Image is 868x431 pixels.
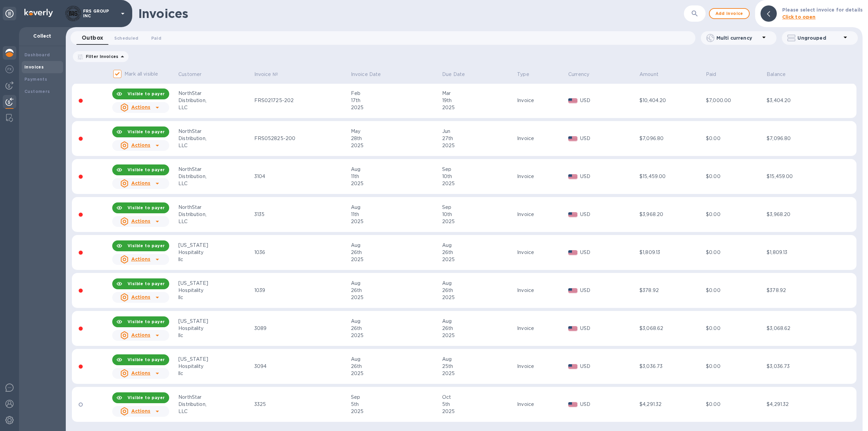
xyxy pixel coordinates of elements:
div: Invoice [517,211,566,218]
div: Aug [442,242,515,249]
div: 17th [351,97,440,104]
div: 2025 [442,294,515,301]
img: USD [568,98,577,103]
b: Visible to payer [127,243,165,248]
p: Currency [568,71,589,78]
div: Invoice [517,173,566,180]
div: Distribution, [178,211,252,218]
div: FRS021725-202 [254,97,349,104]
img: USD [568,402,577,407]
u: Actions [131,180,151,186]
div: NorthStar [178,90,252,97]
b: Invoices [24,64,44,70]
b: Visible to payer [127,319,165,324]
b: Visible to payer [127,167,165,172]
div: LLC [178,180,252,187]
div: $3,068.62 [639,325,704,332]
div: $7,000.00 [706,97,765,104]
p: Due Date [442,71,465,78]
div: 26th [351,249,440,256]
u: Actions [131,104,151,110]
div: [US_STATE] [178,280,252,287]
div: 1036 [254,249,349,256]
div: 2025 [442,256,515,263]
div: Invoice [517,363,566,370]
div: $3,404.20 [767,97,831,104]
div: 3104 [254,173,349,180]
div: $0.00 [706,249,765,256]
b: Visible to payer [127,357,165,362]
p: Customer [178,71,201,78]
div: $3,036.73 [639,363,704,370]
p: USD [580,325,637,332]
h1: Invoices [138,6,188,21]
div: 26th [442,325,515,332]
u: Actions [131,218,151,224]
div: llc [178,294,252,301]
p: Paid [706,71,716,78]
div: Invoice [517,97,566,104]
p: USD [580,173,637,180]
b: Visible to payer [127,281,165,286]
div: Distribution, [178,97,252,104]
b: Dashboard [24,52,50,57]
p: USD [580,249,637,256]
div: 2025 [442,408,515,415]
span: Type [517,71,538,78]
span: Add invoice [715,9,744,18]
u: Actions [131,142,151,148]
b: Visible to payer [127,129,165,134]
div: $10,404.20 [639,97,704,104]
u: Actions [131,294,151,300]
div: Mar [442,90,515,97]
div: Sep [442,204,515,211]
div: 2025 [351,142,440,149]
img: USD [568,326,577,331]
div: 19th [442,97,515,104]
p: Filter Invoices [83,54,118,59]
button: Add invoice [709,8,750,19]
div: 3135 [254,211,349,218]
div: Aug [442,318,515,325]
div: $15,459.00 [767,173,831,180]
div: 26th [351,363,440,370]
div: NorthStar [178,394,252,401]
div: $15,459.00 [639,173,704,180]
div: $0.00 [706,325,765,332]
div: $378.92 [767,287,831,294]
div: 2025 [351,104,440,111]
div: 25th [442,363,515,370]
img: USD [568,212,577,217]
u: Actions [131,256,151,262]
div: 27th [442,135,515,142]
div: 2025 [351,180,440,187]
p: Amount [639,71,658,78]
div: $0.00 [706,211,765,218]
div: [US_STATE] [178,356,252,363]
div: Distribution, [178,135,252,142]
div: $0.00 [706,135,765,142]
div: Invoice [517,325,566,332]
div: 26th [351,325,440,332]
div: Invoice [517,287,566,294]
div: 2025 [442,218,515,225]
b: Customers [24,89,50,94]
u: Actions [131,370,151,376]
div: 1039 [254,287,349,294]
div: LLC [178,104,252,111]
div: LLC [178,142,252,149]
div: Aug [351,280,440,287]
div: Jun [442,128,515,135]
div: Aug [351,166,440,173]
div: Distribution, [178,401,252,408]
div: 3089 [254,325,349,332]
div: FRS052825-200 [254,135,349,142]
div: 2025 [351,256,440,263]
div: 10th [442,211,515,218]
div: $1,809.13 [767,249,831,256]
p: Multi currency [716,35,760,41]
div: 10th [442,173,515,180]
div: LLC [178,408,252,415]
p: USD [580,401,637,408]
div: Aug [442,280,515,287]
